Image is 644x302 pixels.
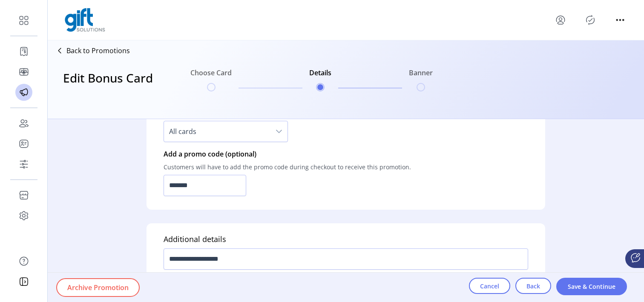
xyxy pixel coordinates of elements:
button: Save & Continue [556,278,627,295]
button: Cancel [469,278,510,294]
button: menu [554,13,567,27]
img: logo [65,8,105,32]
span: Archive Promotion [67,282,129,293]
p: Add a promo code (optional) [164,149,411,159]
button: menu [613,13,627,27]
h3: Edit Bonus Card [63,69,153,104]
span: Cancel [480,282,499,291]
p: Back to Promotions [66,46,130,56]
button: Archive Promotion [56,278,140,297]
h6: Details [309,68,331,83]
span: Back [526,282,540,291]
button: Back [515,278,551,294]
h5: Additional details [164,234,226,245]
p: Customers will have to add the promo code during checkout to receive this promotion. [164,159,411,175]
div: dropdown trigger [270,121,287,142]
span: Save & Continue [567,282,616,291]
button: Publisher Panel [584,13,597,27]
span: All cards [164,121,270,142]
